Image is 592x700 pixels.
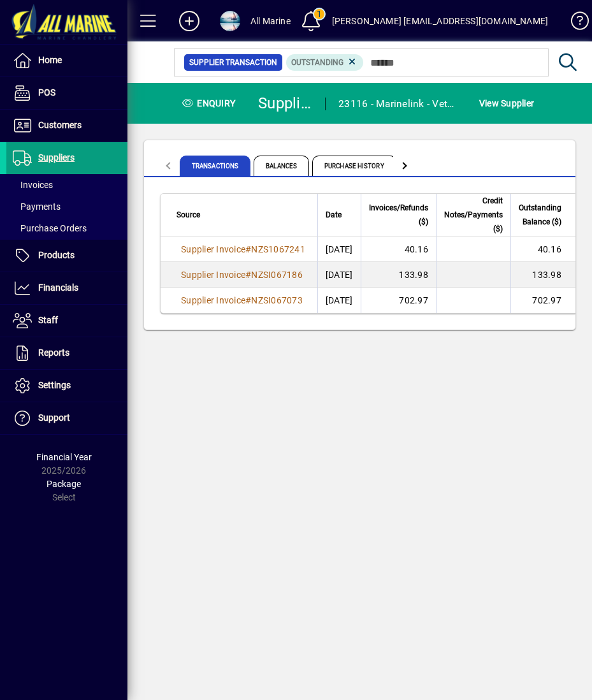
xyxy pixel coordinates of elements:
[6,240,127,272] a: Products
[181,270,245,280] span: Supplier Invoice
[312,156,396,176] span: Purchase History
[13,180,53,190] span: Invoices
[38,380,71,390] span: Settings
[177,242,310,256] a: Supplier Invoice#NZS1067241
[6,196,127,217] a: Payments
[177,293,307,307] a: Supplier Invoice#NZSI067073
[38,250,75,260] span: Products
[6,45,127,77] a: Home
[479,93,534,113] span: View Supplier
[476,92,537,115] button: View Supplier
[38,347,69,358] span: Reports
[245,295,251,305] span: #
[189,56,277,69] span: Supplier Transaction
[210,10,250,33] button: Profile
[332,11,548,31] div: [PERSON_NAME] [EMAIL_ADDRESS][DOMAIN_NAME]
[6,305,127,337] a: Staff
[38,87,55,98] span: POS
[510,262,577,288] td: 133.98
[6,272,127,304] a: Financials
[38,55,62,65] span: Home
[6,174,127,196] a: Invoices
[38,315,58,325] span: Staff
[245,244,251,254] span: #
[510,288,577,313] td: 702.97
[369,201,428,229] span: Invoices/Refunds ($)
[326,208,353,222] div: Date
[13,201,61,212] span: Payments
[444,194,503,236] span: Credit Notes/Payments ($)
[38,282,78,293] span: Financials
[317,288,361,313] td: [DATE]
[251,244,305,254] span: NZS1067241
[38,152,75,163] span: Suppliers
[561,3,586,44] a: Knowledge Base
[38,412,70,423] span: Support
[250,11,291,31] div: All Marine
[6,110,127,142] a: Customers
[38,120,82,130] span: Customers
[181,295,245,305] span: Supplier Invoice
[326,208,342,222] span: Date
[361,237,436,262] td: 40.16
[361,288,436,313] td: 702.97
[47,479,81,489] span: Package
[177,208,200,222] span: Source
[317,237,361,262] td: [DATE]
[6,402,127,434] a: Support
[6,77,127,109] a: POS
[6,370,127,402] a: Settings
[172,93,249,113] div: Enquiry
[291,58,343,67] span: Outstanding
[258,93,312,113] div: Supplier
[254,156,309,176] span: Balances
[286,54,363,71] mat-chip: Outstanding Status: Outstanding
[519,201,561,229] span: Outstanding Balance ($)
[6,217,127,239] a: Purchase Orders
[251,270,303,280] span: NZSI067186
[177,268,307,282] a: Supplier Invoice#NZSI067186
[36,452,92,462] span: Financial Year
[510,237,577,262] td: 40.16
[245,270,251,280] span: #
[338,94,456,114] div: 23116 - Marinelink - Vetus [PERSON_NAME] APAC Ltd
[13,223,87,233] span: Purchase Orders
[6,337,127,369] a: Reports
[180,156,250,176] span: Transactions
[181,244,245,254] span: Supplier Invoice
[317,262,361,288] td: [DATE]
[251,295,303,305] span: NZSI067073
[361,262,436,288] td: 133.98
[169,10,210,33] button: Add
